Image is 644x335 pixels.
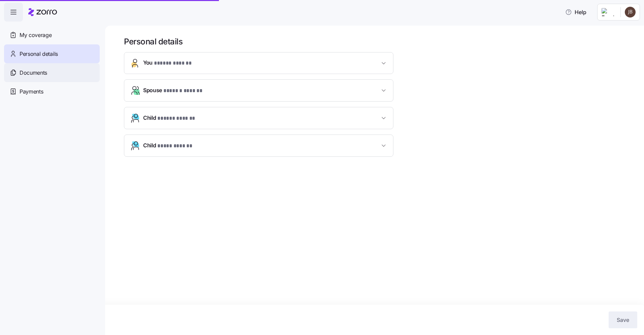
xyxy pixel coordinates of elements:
[143,141,194,150] span: Child
[20,31,52,39] span: My coverage
[4,63,100,82] a: Documents
[609,311,637,328] button: Save
[124,36,635,47] h1: Personal details
[4,82,100,101] a: Payments
[565,8,586,16] span: Help
[20,87,43,96] span: Payments
[143,86,206,95] span: Spouse
[617,316,629,324] span: Save
[602,8,615,16] img: Employer logo
[625,7,636,17] img: 11dce9a988807399a8124fcd6e3d0fa9
[4,26,100,44] a: My coverage
[4,44,100,63] a: Personal details
[560,5,592,19] button: Help
[143,114,199,123] span: Child
[20,69,47,77] span: Documents
[143,59,195,68] span: You
[20,50,58,58] span: Personal details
